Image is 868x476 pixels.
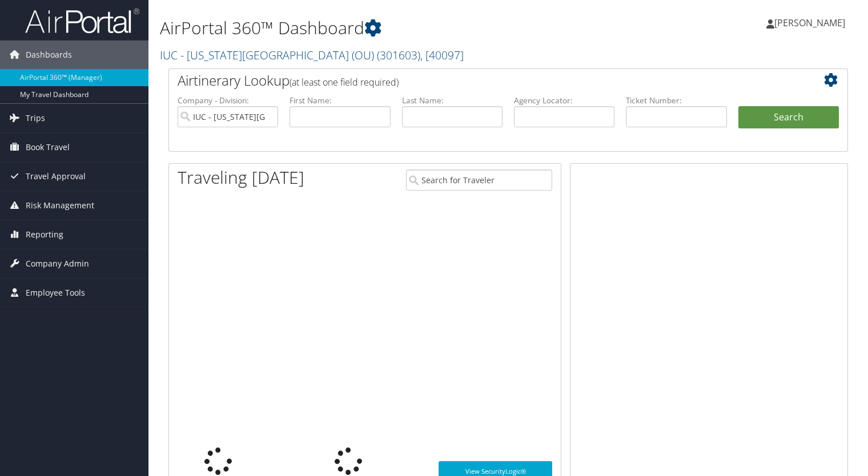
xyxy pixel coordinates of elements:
input: Search for Traveler [406,170,552,191]
span: Company Admin [26,249,89,278]
label: First Name: [290,95,390,106]
h2: Airtinerary Lookup [178,71,782,90]
span: Risk Management [26,191,94,220]
label: Agency Locator: [514,95,614,106]
label: Last Name: [402,95,503,106]
label: Company - Division: [178,95,278,106]
span: , [ 40097 ] [420,47,464,63]
span: Reporting [26,220,63,249]
label: Ticket Number: [626,95,726,106]
span: Employee Tools [26,279,85,307]
h1: Traveling [DATE] [178,166,304,189]
h1: AirPortal 360™ Dashboard [160,16,624,40]
span: Dashboards [26,41,72,69]
span: ( 301603 ) [377,47,420,63]
span: [PERSON_NAME] [774,17,845,29]
span: (at least one field required) [290,76,399,88]
img: airportal-logo.png [25,7,139,34]
span: Book Travel [26,133,70,162]
a: [PERSON_NAME] [766,6,857,40]
span: Travel Approval [26,162,86,191]
span: Trips [26,104,45,132]
a: IUC - [US_STATE][GEOGRAPHIC_DATA] (OU) [160,47,464,63]
button: Search [738,106,839,129]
